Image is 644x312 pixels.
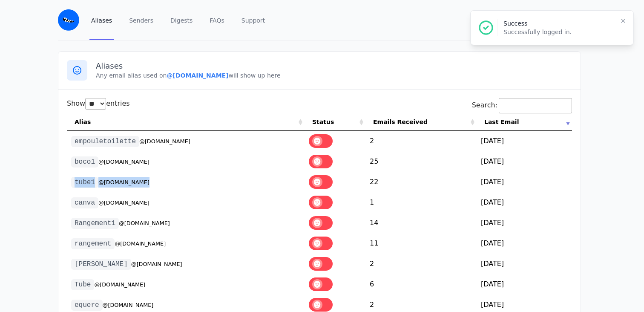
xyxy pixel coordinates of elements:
td: [DATE] [477,274,572,295]
b: @[DOMAIN_NAME] [167,72,228,79]
th: Emails Received: activate to sort column ascending [365,113,477,131]
code: canva [71,197,98,208]
th: Alias: activate to sort column ascending [67,113,305,131]
code: equere [71,300,103,311]
td: [DATE] [477,192,572,213]
td: 2 [365,254,477,274]
small: @[DOMAIN_NAME] [119,220,170,226]
td: 11 [365,233,477,254]
small: @[DOMAIN_NAME] [131,261,182,267]
td: 14 [365,213,477,233]
label: Show entries [67,99,130,107]
th: Status: activate to sort column ascending [305,113,365,131]
h3: Aliases [96,61,572,71]
label: Search: [472,101,572,109]
td: [DATE] [477,254,572,274]
small: @[DOMAIN_NAME] [94,281,145,288]
small: @[DOMAIN_NAME] [115,240,166,247]
small: @[DOMAIN_NAME] [98,159,149,165]
td: 2 [365,131,477,151]
code: boco1 [71,156,98,168]
small: @[DOMAIN_NAME] [103,302,154,308]
td: 1 [365,192,477,213]
small: @[DOMAIN_NAME] [139,138,190,144]
td: 22 [365,172,477,192]
code: [PERSON_NAME] [71,259,131,270]
td: [DATE] [477,131,572,151]
input: Search: [499,98,572,113]
td: [DATE] [477,151,572,172]
img: Email Monster [58,9,79,31]
p: Any email alias used on will show up here [96,71,572,80]
code: Rangement1 [71,218,119,229]
td: 6 [365,274,477,295]
p: Successfully logged in. [503,28,613,36]
small: @[DOMAIN_NAME] [98,179,149,185]
code: Tube [71,279,94,290]
small: @[DOMAIN_NAME] [98,199,149,206]
td: [DATE] [477,172,572,192]
select: Showentries [85,98,106,110]
td: [DATE] [477,233,572,254]
code: rangement [71,238,115,249]
td: [DATE] [477,213,572,233]
code: tube1 [71,177,98,188]
span: Success [503,20,527,27]
th: Last Email: activate to sort column ascending [477,113,572,131]
td: 25 [365,151,477,172]
code: empouletoilette [71,136,139,147]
